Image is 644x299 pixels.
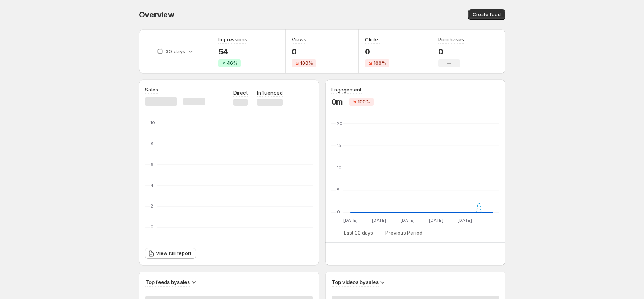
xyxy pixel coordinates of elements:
[372,218,386,223] text: [DATE]
[166,47,185,55] p: 30 days
[385,230,423,236] span: Previous Period
[233,89,248,96] p: Direct
[438,47,464,56] p: 0
[150,120,155,125] text: 10
[292,47,316,56] p: 0
[332,278,379,286] h3: Top videos by sales
[331,86,362,93] h3: Engagement
[337,209,340,215] text: 0
[468,9,505,20] button: Create feed
[145,278,190,286] h3: Top feeds by sales
[150,162,154,167] text: 6
[457,218,472,223] text: [DATE]
[343,218,357,223] text: [DATE]
[218,35,247,43] h3: Impressions
[438,35,464,43] h3: Purchases
[139,10,174,19] span: Overview
[150,182,154,188] text: 4
[337,143,341,148] text: 15
[150,224,154,230] text: 0
[145,86,158,93] h3: Sales
[331,97,343,106] p: 0m
[473,12,501,18] span: Create feed
[337,187,340,193] text: 5
[292,35,306,43] h3: Views
[257,89,283,96] p: Influenced
[400,218,414,223] text: [DATE]
[337,165,341,171] text: 10
[218,47,247,56] p: 54
[365,47,389,56] p: 0
[300,60,313,66] span: 100%
[150,203,153,209] text: 2
[365,35,380,43] h3: Clicks
[337,121,343,126] text: 20
[145,248,196,259] a: View full report
[156,250,191,257] span: View full report
[227,60,238,66] span: 46%
[344,230,373,236] span: Last 30 days
[374,60,386,66] span: 100%
[150,141,154,146] text: 8
[358,99,370,105] span: 100%
[429,218,443,223] text: [DATE]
